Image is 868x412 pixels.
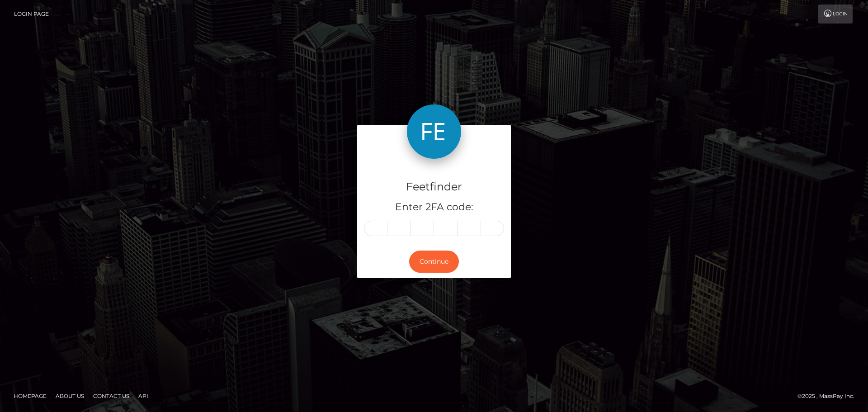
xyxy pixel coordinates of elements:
[135,389,152,403] a: API
[14,5,49,24] a: Login Page
[797,391,861,401] div: © 2025 , MassPay Inc.
[364,200,504,214] h5: Enter 2FA code:
[10,389,50,403] a: Homepage
[409,251,459,273] button: Continue
[818,5,853,24] a: Login
[407,104,461,159] img: Feetfinder
[90,389,133,403] a: Contact Us
[52,389,88,403] a: About Us
[364,179,504,195] h4: Feetfinder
